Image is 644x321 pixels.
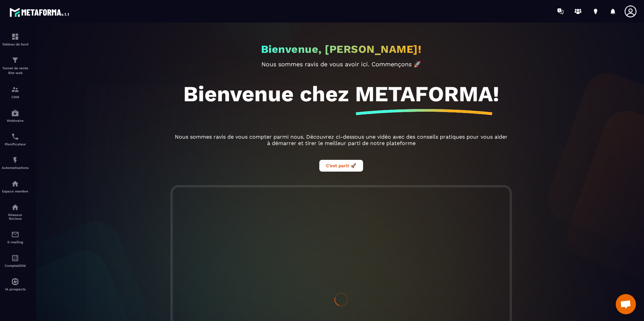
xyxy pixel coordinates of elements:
p: IA prospects [2,287,29,291]
img: automations [11,156,19,164]
a: formationformationTunnel de vente Site web [2,51,29,80]
a: Ouvrir le chat [616,294,636,314]
p: Tunnel de vente Site web [2,66,29,75]
h1: Bienvenue chez METAFORMA! [183,81,499,107]
img: accountant [11,254,19,262]
a: social-networksocial-networkRéseaux Sociaux [2,198,29,225]
img: automations [11,278,19,286]
p: Planificateur [2,142,29,146]
p: Comptabilité [2,264,29,267]
a: C’est parti 🚀 [319,162,363,169]
a: automationsautomationsEspace membre [2,175,29,198]
p: Espace membre [2,189,29,193]
img: automations [11,109,19,117]
h2: Bienvenue, [PERSON_NAME]! [261,43,422,56]
a: formationformationCRM [2,80,29,104]
a: automationsautomationsWebinaire [2,104,29,128]
p: Réseaux Sociaux [2,213,29,220]
img: social-network [11,203,19,211]
a: emailemailE-mailing [2,225,29,249]
img: logo [9,6,70,18]
p: E-mailing [2,240,29,244]
a: formationformationTableau de bord [2,28,29,51]
img: formation [11,56,19,64]
img: formation [11,85,19,94]
a: automationsautomationsAutomatisations [2,151,29,175]
p: Nous sommes ravis de vous compter parmi nous. Découvrez ci-dessous une vidéo avec des conseils pr... [173,134,510,146]
p: Automatisations [2,166,29,170]
button: C’est parti 🚀 [319,160,363,172]
p: Webinaire [2,119,29,122]
a: accountantaccountantComptabilité [2,249,29,273]
p: CRM [2,95,29,99]
img: formation [11,33,19,41]
img: email [11,230,19,239]
a: schedulerschedulerPlanificateur [2,128,29,151]
img: automations [11,180,19,188]
p: Nous sommes ravis de vous avoir ici. Commençons 🚀 [173,61,510,68]
img: scheduler [11,133,19,141]
p: Tableau de bord [2,42,29,46]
